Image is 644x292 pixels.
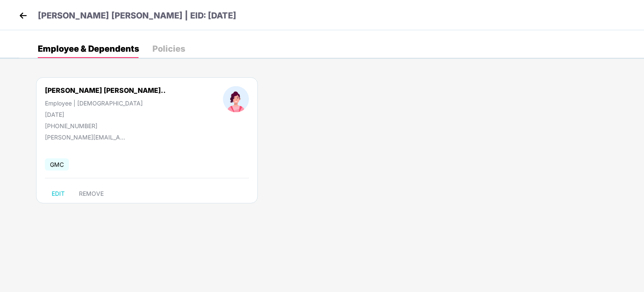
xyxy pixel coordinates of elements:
div: Employee & Dependents [38,45,139,53]
div: [DATE] [45,111,166,118]
img: back [17,9,29,22]
button: EDIT [45,187,71,200]
span: REMOVE [79,190,104,197]
div: [PERSON_NAME] [PERSON_NAME].. [45,86,166,95]
span: GMC [45,158,69,171]
div: [PHONE_NUMBER] [45,122,166,129]
div: [PERSON_NAME][EMAIL_ADDRESS][PERSON_NAME][DOMAIN_NAME] [45,134,129,141]
p: [PERSON_NAME] [PERSON_NAME] | EID: [DATE] [38,9,236,22]
button: REMOVE [72,187,110,200]
span: EDIT [52,190,65,197]
div: Employee | [DEMOGRAPHIC_DATA] [45,100,166,107]
div: Policies [152,45,185,53]
img: profileImage [223,86,249,112]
